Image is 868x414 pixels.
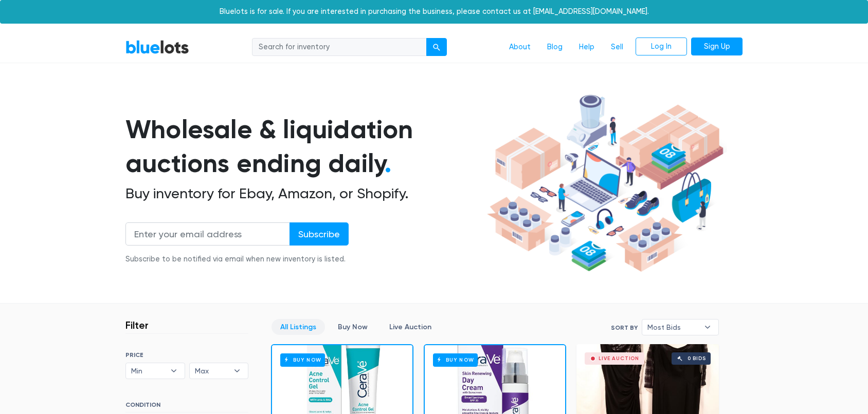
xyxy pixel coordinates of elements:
img: hero-ee84e7d0318cb26816c560f6b4441b76977f77a177738b4e94f68c95b2b83dbb.png [483,90,727,277]
span: Max [195,363,229,379]
h2: Buy inventory for Ebay, Amazon, or Shopify. [125,185,483,202]
b: ▾ [697,319,718,335]
a: All Listings [272,319,325,335]
input: Search for inventory [252,38,427,57]
div: Live Auction [599,356,639,361]
h6: PRICE [125,351,248,359]
span: Most Bids [647,319,699,335]
a: Sell [603,37,631,57]
div: Subscribe to be notified via email when new inventory is listed. [125,254,349,265]
span: Min [131,363,165,379]
h3: Filter [125,319,149,331]
b: ▾ [163,363,185,379]
h6: CONDITION [125,401,248,412]
h6: Buy Now [433,353,478,366]
input: Enter your email address [125,222,290,246]
a: BlueLots [125,40,189,54]
a: Live Auction [381,319,440,335]
a: Log In [636,37,687,56]
a: About [501,37,539,57]
a: Buy Now [329,319,376,335]
a: Help [571,37,603,57]
a: Sign Up [691,37,743,56]
div: 0 bids [688,356,706,361]
label: Sort By [611,323,638,332]
span: . [385,148,391,179]
h1: Wholesale & liquidation auctions ending daily [125,112,483,181]
input: Subscribe [290,222,349,246]
b: ▾ [226,363,248,379]
a: Blog [539,37,571,57]
h6: Buy Now [280,353,325,366]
